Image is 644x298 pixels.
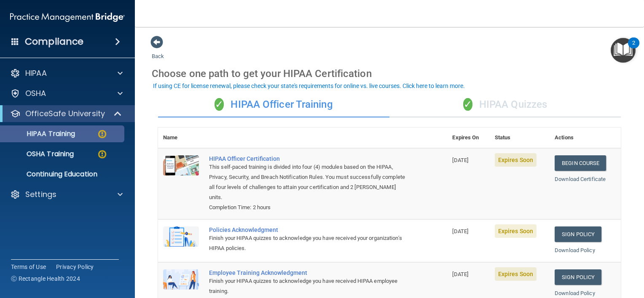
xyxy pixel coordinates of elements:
[555,290,595,296] a: Download Policy
[209,276,405,296] div: Finish your HIPAA quizzes to acknowledge you have received HIPAA employee training.
[555,226,601,242] a: Sign Policy
[389,92,621,117] div: HIPAA Quizzes
[25,109,105,119] p: OfficeSafe University
[10,9,125,26] img: PMB logo
[5,170,121,178] p: Continuing Education
[158,128,204,148] th: Name
[490,128,550,148] th: Status
[152,43,164,59] a: Back
[209,202,405,213] div: Completion Time: 2 hours
[11,274,80,283] span: Ⓒ Rectangle Health 2024
[555,176,606,182] a: Download Certificate
[550,128,621,148] th: Actions
[495,224,537,238] span: Expires Soon
[10,189,123,200] a: Settings
[611,38,636,63] button: Open Resource Center, 2 new notifications
[97,149,107,160] img: warning-circle.0cc9ac19.png
[152,61,627,86] div: Choose one path to get your HIPAA Certification
[25,68,47,78] p: HIPAA
[209,162,405,202] div: This self-paced training is divided into four (4) modules based on the HIPAA, Privacy, Security, ...
[209,155,405,162] a: HIPAA Officer Certification
[632,43,635,54] div: 2
[452,271,468,277] span: [DATE]
[10,109,122,119] a: OfficeSafe University
[447,128,489,148] th: Expires On
[25,36,83,48] h4: Compliance
[215,98,224,111] span: ✓
[452,157,468,163] span: [DATE]
[209,233,405,253] div: Finish your HIPAA quizzes to acknowledge you have received your organization’s HIPAA policies.
[56,263,94,271] a: Privacy Policy
[555,247,595,253] a: Download Policy
[5,130,75,138] p: HIPAA Training
[209,269,405,276] div: Employee Training Acknowledgment
[10,88,123,98] a: OSHA
[10,68,123,78] a: HIPAA
[25,189,56,200] p: Settings
[158,92,389,117] div: HIPAA Officer Training
[555,155,606,171] a: Begin Course
[152,82,466,90] button: If using CE for license renewal, please check your state's requirements for online vs. live cours...
[97,129,107,139] img: warning-circle.0cc9ac19.png
[463,98,472,111] span: ✓
[5,150,74,158] p: OSHA Training
[25,88,46,98] p: OSHA
[209,226,405,233] div: Policies Acknowledgment
[153,83,465,89] div: If using CE for license renewal, please check your state's requirements for online vs. live cours...
[452,228,468,234] span: [DATE]
[495,153,537,167] span: Expires Soon
[495,267,537,281] span: Expires Soon
[11,263,46,271] a: Terms of Use
[555,269,601,285] a: Sign Policy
